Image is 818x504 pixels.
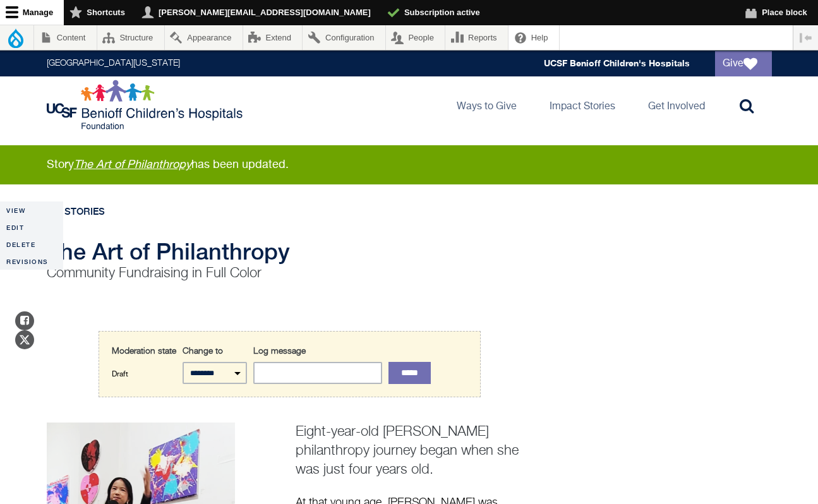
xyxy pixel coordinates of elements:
label: Change to [183,344,223,358]
a: Structure [97,25,164,50]
a: The Art of Philanthropy [74,159,191,171]
a: Impact Stories [539,76,625,133]
p: Eight-year-old [PERSON_NAME] philanthropy journey began when she was just four years old. [296,423,533,479]
div: Story has been updated. [35,158,783,172]
a: Give [715,51,772,76]
a: Get Involved [638,76,715,133]
label: Log message [253,344,306,358]
a: Content [34,25,97,50]
a: [GEOGRAPHIC_DATA][US_STATE] [47,59,180,68]
img: Logo for UCSF Benioff Children's Hospitals Foundation [47,80,246,130]
a: Extend [243,25,303,50]
a: Ways to Give [447,76,527,133]
div: Draft [112,344,176,381]
a: Appearance [165,25,243,50]
a: People [386,25,445,50]
a: Configuration [303,25,385,50]
a: Help [508,25,559,50]
span: The Art of Philanthropy [47,238,290,265]
p: Community Fundraising in Full Color [47,264,533,283]
a: UCSF Benioff Children's Hospitals [544,58,690,69]
a: Reports [445,25,508,50]
button: Vertical orientation [793,25,818,50]
a: Stories [64,206,105,217]
label: Moderation state [112,344,176,358]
